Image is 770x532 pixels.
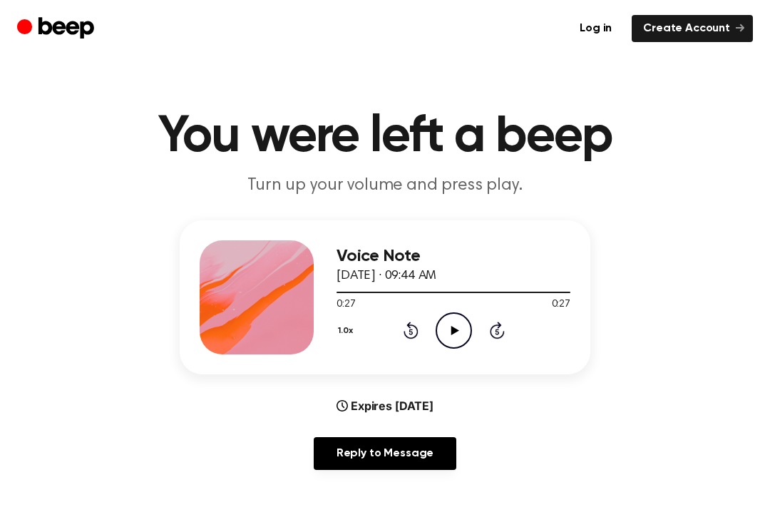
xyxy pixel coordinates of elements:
[337,247,570,266] h3: Voice Note
[632,15,753,42] a: Create Account
[337,319,359,343] button: 1.0x
[568,15,623,42] a: Log in
[314,437,456,470] a: Reply to Message
[20,111,750,163] h1: You were left a beep
[337,397,433,414] div: Expires [DATE]
[337,270,436,282] span: [DATE] · 09:44 AM
[17,15,98,43] a: Beep
[337,297,355,312] span: 0:27
[552,297,570,312] span: 0:27
[111,174,659,198] p: Turn up your volume and press play.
